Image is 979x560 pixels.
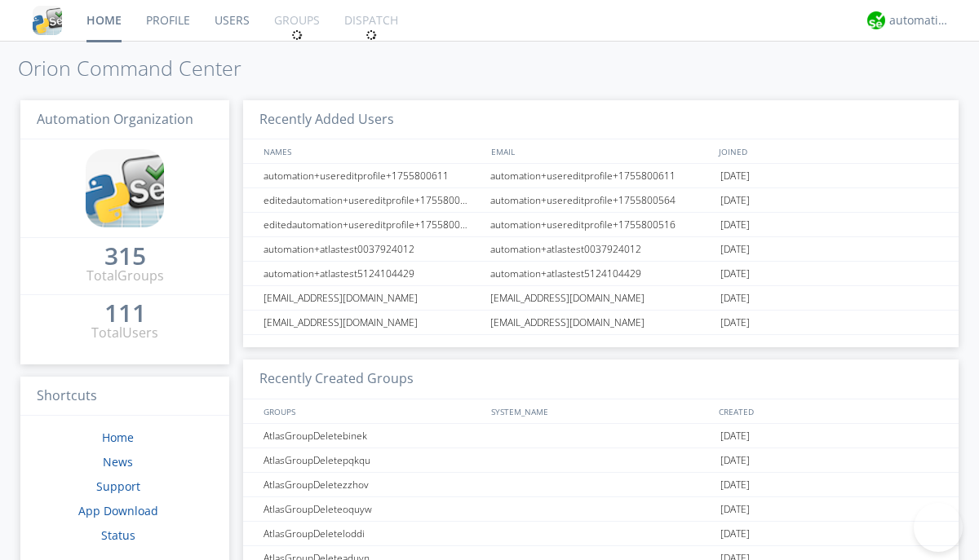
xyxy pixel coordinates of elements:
[487,139,715,163] div: EMAIL
[291,29,303,41] img: spin.svg
[243,237,959,262] a: automation+atlastest0037924012automation+atlastest0037924012[DATE]
[91,324,158,342] div: Total Users
[103,454,133,470] a: News
[720,286,750,311] span: [DATE]
[720,311,750,335] span: [DATE]
[243,497,959,522] a: AtlasGroupDeleteoquyw[DATE]
[486,286,716,310] div: [EMAIL_ADDRESS][DOMAIN_NAME]
[259,522,485,545] div: AtlasGroupDeleteloddi
[720,497,750,522] span: [DATE]
[86,267,164,285] div: Total Groups
[259,188,485,212] div: editedautomation+usereditprofile+1755800564
[243,424,959,448] a: AtlasGroupDeletebinek[DATE]
[104,305,146,324] a: 111
[243,359,959,399] h3: Recently Created Groups
[243,448,959,473] a: AtlasGroupDeletepqkqu[DATE]
[96,478,140,494] a: Support
[720,473,750,497] span: [DATE]
[86,149,164,227] img: cddb5a64eb264b2086981ab96f4c1ba7
[720,237,750,262] span: [DATE]
[20,377,229,417] h3: Shortcuts
[101,527,135,543] a: Status
[259,311,485,334] div: [EMAIL_ADDRESS][DOMAIN_NAME]
[37,110,193,128] span: Automation Organization
[259,399,483,423] div: GROUPS
[104,248,146,264] div: 315
[104,305,146,321] div: 111
[243,262,959,286] a: automation+atlastest5124104429automation+atlastest5124104429[DATE]
[889,12,950,29] div: automation+atlas
[243,164,959,188] a: automation+usereditprofile+1755800611automation+usereditprofile+1755800611[DATE]
[259,448,485,472] div: AtlasGroupDeletepqkqu
[720,213,750,237] span: [DATE]
[243,213,959,237] a: editedautomation+usereditprofile+1755800516automation+usereditprofile+1755800516[DATE]
[486,237,716,261] div: automation+atlastest0037924012
[243,473,959,497] a: AtlasGroupDeletezzhov[DATE]
[104,248,146,267] a: 315
[720,424,750,448] span: [DATE]
[243,522,959,546] a: AtlasGroupDeleteloddi[DATE]
[715,399,943,423] div: CREATED
[914,503,963,552] iframe: Toggle Customer Support
[486,262,716,285] div: automation+atlastest5124104429
[486,164,716,187] div: automation+usereditprofile+1755800611
[259,237,485,261] div: automation+atlastest0037924012
[365,29,377,41] img: spin.svg
[486,188,716,212] div: automation+usereditprofile+1755800564
[33,6,62,35] img: cddb5a64eb264b2086981ab96f4c1ba7
[259,473,485,496] div: AtlasGroupDeletezzhov
[720,522,750,546] span: [DATE]
[243,286,959,311] a: [EMAIL_ADDRESS][DOMAIN_NAME][EMAIL_ADDRESS][DOMAIN_NAME][DATE]
[487,399,715,423] div: SYSTEM_NAME
[486,213,716,236] div: automation+usereditprofile+1755800516
[78,503,158,518] a: App Download
[867,11,885,29] img: d2d01cd9b4174d08988066c6d424eccd
[259,262,485,285] div: automation+atlastest5124104429
[720,448,750,473] span: [DATE]
[243,311,959,335] a: [EMAIL_ADDRESS][DOMAIN_NAME][EMAIL_ADDRESS][DOMAIN_NAME][DATE]
[243,100,959,140] h3: Recently Added Users
[259,164,485,187] div: automation+usereditprofile+1755800611
[259,424,485,448] div: AtlasGroupDeletebinek
[720,188,750,213] span: [DATE]
[486,311,716,334] div: [EMAIL_ADDRESS][DOMAIN_NAME]
[259,213,485,236] div: editedautomation+usereditprofile+1755800516
[259,139,483,163] div: NAMES
[243,188,959,213] a: editedautomation+usereditprofile+1755800564automation+usereditprofile+1755800564[DATE]
[720,262,750,286] span: [DATE]
[715,139,943,163] div: JOINED
[259,497,485,521] div: AtlasGroupDeleteoquyw
[720,164,750,188] span: [DATE]
[102,430,134,445] a: Home
[259,286,485,310] div: [EMAIL_ADDRESS][DOMAIN_NAME]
